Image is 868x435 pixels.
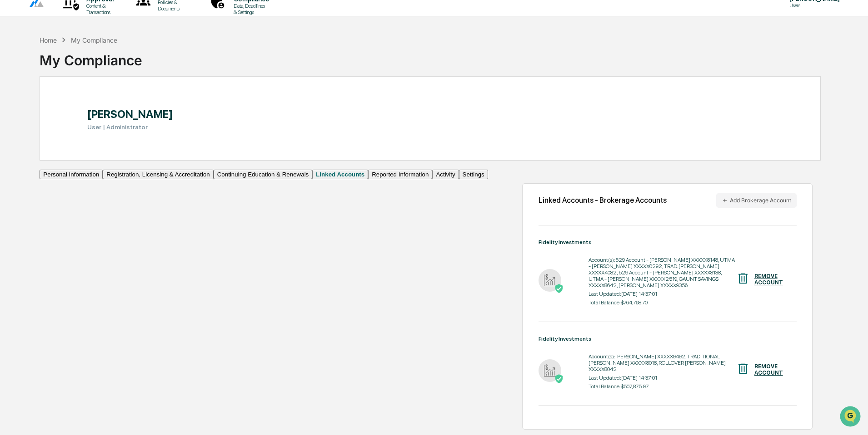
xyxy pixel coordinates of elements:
a: 🗄️Attestations [62,111,116,127]
div: Last Updated: [DATE] 14:37:01 [589,375,736,381]
img: REMOVE ACCOUNT [736,362,750,376]
span: Data Lookup [18,132,57,141]
div: Last Updated: [DATE] 14:37:01 [589,291,736,297]
p: Users [782,2,844,9]
div: Linked Accounts - Brokerage Accounts [539,196,667,205]
h1: [PERSON_NAME] [87,108,173,121]
div: Start new chat [31,69,149,78]
a: 🔎Data Lookup [5,128,61,144]
div: Home [40,36,57,44]
div: secondary tabs example [40,170,488,179]
div: Account(s): [PERSON_NAME] XXXXX9492, TRADITIONAL [PERSON_NAME] XXXXX8018, ROLLOVER [PERSON_NAME] ... [589,353,736,372]
img: Active [554,284,564,293]
img: Active [554,374,564,383]
button: Add Brokerage Account [716,193,797,208]
div: REMOVE ACCOUNT [754,363,783,376]
div: REMOVE ACCOUNT [754,273,783,286]
img: REMOVE ACCOUNT [736,272,750,285]
div: We're available if you need us! [31,78,115,86]
button: Continuing Education & Renewals [214,170,313,179]
h3: User | Administrator [87,123,173,131]
button: Start new chat [155,72,165,83]
div: 🖐️ [9,115,16,122]
div: Account(s): 529 Account - [PERSON_NAME] XXXXX8148, UTMA - [PERSON_NAME] XXXXX0292, TRAD. [PERSON_... [589,257,736,288]
div: My Compliance [71,36,117,44]
button: Linked Accounts [312,170,368,179]
a: 🖐️Preclearance [5,111,62,127]
div: 🗄️ [66,115,73,122]
iframe: Open customer support [839,405,863,430]
img: Fidelity Investments - Active [539,359,561,382]
button: Settings [459,170,488,179]
div: Fidelity Investments [539,239,797,245]
button: Personal Information [40,170,103,179]
span: Attestations [75,114,113,123]
div: Fidelity Investments [539,336,797,342]
span: Preclearance [18,114,59,123]
button: Registration, Licensing & Accreditation [103,170,213,179]
span: Pylon [90,154,110,161]
a: Powered byPylon [64,153,110,161]
img: 1746055101610-c473b297-6a78-478c-a979-82029cc54cd1 [9,69,25,86]
div: 🔎 [9,132,16,140]
button: Reported Information [368,170,432,179]
p: How can we help? [9,19,165,34]
button: Activity [432,170,459,179]
div: My Compliance [40,45,142,68]
p: Data, Deadlines & Settings [226,3,274,15]
div: Total Balance: $764,768.70 [589,299,736,306]
p: Content & Transactions [79,3,118,15]
div: Total Balance: $507,875.97 [589,383,736,390]
img: Fidelity Investments - Active [539,269,561,292]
